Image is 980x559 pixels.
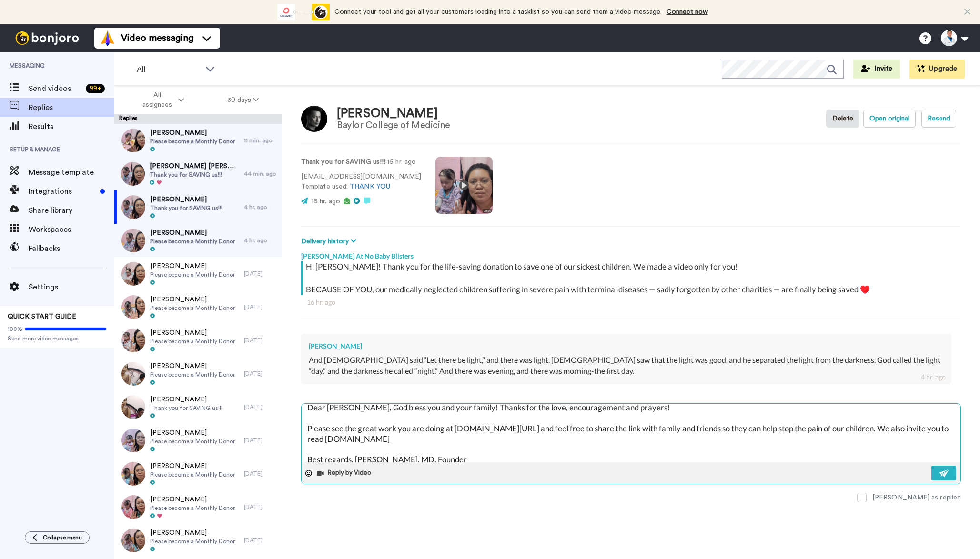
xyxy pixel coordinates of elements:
[121,329,145,352] img: f6ebb9b0-f63a-48a2-a892-41f8af6a7415-thumb.jpg
[114,124,282,157] a: [PERSON_NAME]Please become a Monthly Donor11 min. ago
[277,4,330,20] div: animation
[667,9,708,15] a: Connect now
[29,186,96,197] span: Integrations
[121,262,145,286] img: 5a8f93b2-9704-4a23-824d-90d0b5636137-thumb.jpg
[114,357,282,390] a: [PERSON_NAME]Please become a Monthly Donor[DATE]
[121,529,145,552] img: c717e5a0-49fc-4584-a1e7-0f0ed04c1e46-thumb.jpg
[29,205,114,216] span: Share library
[872,493,961,502] div: [PERSON_NAME] as replied
[114,114,282,124] div: Replies
[121,429,145,452] img: dc5a64ac-73ad-4d5b-b0c5-f023bb7d4889-thumb.jpg
[150,228,235,238] span: [PERSON_NAME]
[121,129,145,152] img: 88e435b7-2623-4557-94ec-c90816923660-thumb.jpg
[114,190,282,224] a: [PERSON_NAME]Thank you for SAVING us!!!4 hr. ago
[301,157,421,167] p: : 16 hr. ago
[244,470,277,478] div: [DATE]
[150,261,235,271] span: [PERSON_NAME]
[244,270,277,278] div: [DATE]
[29,83,82,94] span: Send videos
[150,271,235,279] span: Please become a Monthly Donor
[114,457,282,490] a: [PERSON_NAME]Please become a Monthly Donor[DATE]
[150,461,235,471] span: [PERSON_NAME]
[301,236,359,247] button: Delivery history
[114,257,282,290] a: [PERSON_NAME]Please become a Monthly Donor[DATE]
[150,404,222,412] span: Thank you for SAVING us!!!
[150,138,235,145] span: Please become a Monthly Donor
[8,325,22,333] span: 100%
[244,137,277,144] div: 11 min. ago
[350,183,390,190] a: THANK YOU
[29,102,114,113] span: Replies
[244,503,277,511] div: [DATE]
[121,495,145,519] img: dbb72b09-a3d1-41c2-a769-f3b75ddbe522-thumb.jpg
[150,304,235,312] span: Please become a Monthly Donor
[337,120,450,130] div: Baylor College of Medicine
[29,224,114,235] span: Workspaces
[244,403,277,411] div: [DATE]
[244,203,277,211] div: 4 hr. ago
[150,438,235,445] span: Please become a Monthly Donor
[11,31,83,45] img: bj-logo-header-white.svg
[121,229,145,252] img: d3e1fe70-ff4d-4ce9-91b8-8e4f77963c02-thumb.jpg
[334,9,662,15] span: Connect your tool and get all your customers loading into a tasklist so you can send them a video...
[306,261,959,295] div: Hi [PERSON_NAME]! Thank you for the life-saving donation to save one of our sickest children. We ...
[8,335,107,342] span: Send more video messages
[121,31,193,45] span: Video messaging
[150,204,222,212] span: Thank you for SAVING us!!!
[121,395,145,419] img: 7a32e584-c92a-4e91-9fd7-ac88fdfc3e08-thumb.jpg
[29,281,114,293] span: Settings
[150,195,222,204] span: [PERSON_NAME]
[244,370,277,378] div: [DATE]
[244,437,277,444] div: [DATE]
[150,295,235,304] span: [PERSON_NAME]
[863,110,916,128] button: Open original
[114,524,282,557] a: [PERSON_NAME]Please become a Monthly Donor[DATE]
[150,128,235,138] span: [PERSON_NAME]
[316,466,374,480] button: Reply by Video
[150,528,235,538] span: [PERSON_NAME]
[337,107,450,120] div: [PERSON_NAME]
[309,341,944,351] div: [PERSON_NAME]
[301,106,327,132] img: Image of Matthew Yang
[150,171,239,179] span: Thank you for SAVING us!!!
[121,362,145,386] img: ecb2e048-ebd6-450b-83c7-c32040f8f26c-thumb.jpg
[309,355,944,377] div: And [DEMOGRAPHIC_DATA] said,”Let there be light,” and there was light. [DEMOGRAPHIC_DATA] saw tha...
[29,167,114,178] span: Message template
[150,361,235,371] span: [PERSON_NAME]
[116,87,206,113] button: All assignees
[29,121,114,132] span: Results
[826,110,859,128] button: Delete
[43,534,82,541] span: Collapse menu
[150,495,235,504] span: [PERSON_NAME]
[150,471,235,479] span: Please become a Monthly Donor
[244,237,277,244] div: 4 hr. ago
[150,428,235,438] span: [PERSON_NAME]
[311,198,340,205] span: 16 hr. ago
[150,538,235,545] span: Please become a Monthly Donor
[921,110,956,128] button: Resend
[121,462,145,486] img: 75e6cefc-d664-4de1-9ea7-3f33f6dca00c-thumb.jpg
[939,469,950,477] img: send-white.svg
[114,290,282,324] a: [PERSON_NAME]Please become a Monthly Donor[DATE]
[100,30,115,46] img: vm-color.svg
[150,395,222,404] span: [PERSON_NAME]
[114,390,282,424] a: [PERSON_NAME]Thank you for SAVING us!!![DATE]
[150,338,235,345] span: Please become a Monthly Donor
[8,313,76,320] span: QUICK START GUIDE
[150,328,235,338] span: [PERSON_NAME]
[121,295,145,319] img: 61e11642-d647-4fef-97ef-55de1b054277-thumb.jpg
[150,371,235,379] span: Please become a Monthly Donor
[150,504,235,512] span: Please become a Monthly Donor
[25,531,90,544] button: Collapse menu
[853,60,900,79] button: Invite
[114,157,282,190] a: [PERSON_NAME] [PERSON_NAME]Thank you for SAVING us!!!44 min. ago
[29,243,114,254] span: Fallbacks
[150,238,235,245] span: Please become a Monthly Donor
[307,298,955,307] div: 16 hr. ago
[301,172,421,192] p: [EMAIL_ADDRESS][DOMAIN_NAME] Template used:
[921,372,946,382] div: 4 hr. ago
[244,337,277,344] div: [DATE]
[244,537,277,544] div: [DATE]
[137,64,201,75] span: All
